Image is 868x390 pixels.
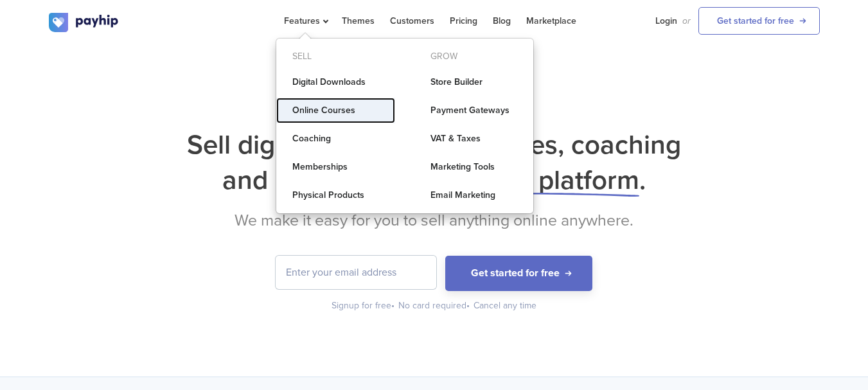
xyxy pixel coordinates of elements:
[474,299,536,312] div: Cancel any time
[276,69,395,95] a: Digital Downloads
[49,13,120,32] img: logo.svg
[332,299,396,312] div: Signup for free
[276,46,395,67] div: Sell
[276,256,436,289] input: Enter your email address
[445,256,592,291] button: Get started for free
[698,7,820,35] a: Get started for free
[414,182,533,208] a: Email Marketing
[276,154,395,180] a: Memberships
[276,126,395,152] a: Coaching
[414,46,533,67] div: Grow
[398,299,471,312] div: No card required
[414,126,533,152] a: VAT & Taxes
[276,98,395,123] a: Online Courses
[639,164,646,197] span: .
[414,69,533,95] a: Store Builder
[391,300,394,311] span: •
[49,211,820,230] h2: We make it easy for you to sell anything online anywhere.
[49,127,820,198] h1: Sell digital downloads, courses, coaching and more from
[466,300,470,311] span: •
[276,182,395,208] a: Physical Products
[284,15,326,26] span: Features
[414,98,533,123] a: Payment Gateways
[414,154,533,180] a: Marketing Tools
